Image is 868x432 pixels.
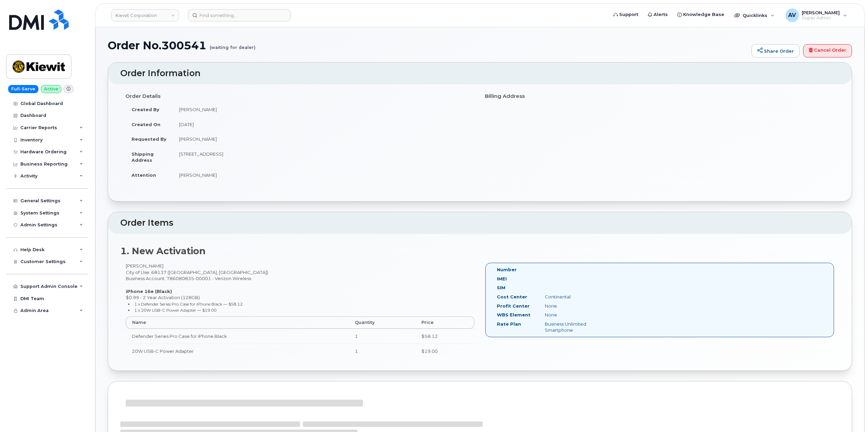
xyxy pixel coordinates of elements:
th: Name [126,316,349,329]
label: Cost Center [497,294,527,300]
td: 1 [349,344,415,359]
small: 1 x 20W USB-C Power Adapter — $19.00 [134,308,216,313]
a: Cancel Order [803,44,852,58]
td: 1 [349,329,415,344]
div: Continental [540,294,607,300]
strong: Shipping Address [132,151,154,163]
small: 1 x Defender Series Pro Case for iPhone Black — $58.12 [134,301,243,307]
strong: Created On [132,122,160,127]
div: None [540,303,607,309]
div: [PERSON_NAME] City of Use: 68137 ([GEOGRAPHIC_DATA], [GEOGRAPHIC_DATA]) Business Account: 7860808... [120,263,480,364]
label: SIM [497,284,505,291]
strong: iPhone 16e (Black) [126,289,172,294]
label: Number [497,266,517,273]
label: Rate Plan [497,321,521,327]
div: None [540,312,607,318]
h4: Billing Address [485,93,834,99]
td: Defender Series Pro Case for iPhone Black [126,329,349,344]
td: 20W USB-C Power Adapter [126,344,349,359]
td: [STREET_ADDRESS] [173,146,475,168]
small: (waiting for dealer) [210,39,256,50]
th: Quantity [349,316,415,329]
td: [PERSON_NAME] [173,102,475,117]
strong: Attention [132,172,156,178]
div: Business Unlimited Smartphone [540,321,607,333]
strong: 1. New Activation [120,245,206,257]
th: Price [415,316,474,329]
a: Share Order [751,44,800,58]
td: $58.12 [415,329,474,344]
td: [PERSON_NAME] [173,168,475,183]
td: [PERSON_NAME] [173,132,475,146]
td: $19.00 [415,344,474,359]
strong: Requested By [132,136,167,142]
h2: Order Items [120,218,839,228]
h1: Order No.300541 [108,39,748,51]
h2: Order Information [120,69,839,78]
h4: Order Details [125,93,475,99]
td: [DATE] [173,117,475,132]
strong: Created By [132,107,159,112]
label: WBS Element [497,312,531,318]
label: IMEI [497,276,507,282]
label: Profit Center [497,303,530,309]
